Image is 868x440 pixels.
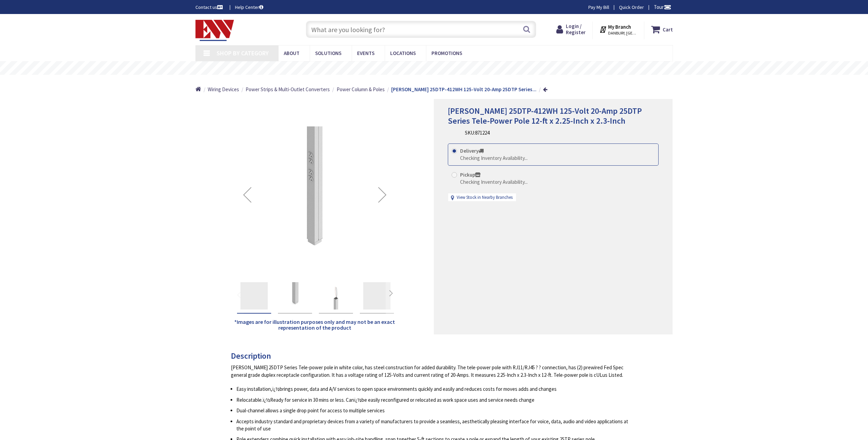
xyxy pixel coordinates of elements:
a: Login / Register [556,23,586,36]
span: [PERSON_NAME] 25DTP-412WH 125-Volt 20-Amp 25DTP Series Tele-Power Pole 12-ft x 2.25-Inch x 2.3-Inch [448,106,642,126]
div: My Branch DANBURY, [GEOGRAPHIC_DATA] [599,23,637,36]
div: Next [386,276,396,314]
li: Accepts industry standard and proprietary devices from a variety of manufacturers to provide a se... [236,418,632,432]
span: Wiring Devices [208,86,239,93]
div: SKU: [465,129,489,136]
strong: Cart [663,23,673,36]
div: Legrand 25DTP-412WH 125-Volt 20-Amp 25DTP Series Tele-Power Pole 12-ft x 2.25-Inch x 2.3-Inch [278,279,312,314]
span: Solutions [315,50,341,56]
h3: Description [231,352,632,360]
div: Legrand 25DTP-412WH 125-Volt 20-Amp 25DTP Series Tele-Power Pole 12-ft x 2.25-Inch x 2.3-Inch [237,279,271,314]
a: Contact us [195,4,224,11]
strong: [PERSON_NAME] 25DTP-412WH 125-Volt 20-Amp 25DTP Series... [391,86,536,93]
span: Tour [654,4,671,10]
span: Power Strips & Multi-Outlet Converters [246,86,330,93]
input: What are you looking for? [306,21,536,38]
rs-layer: Free Same Day Pickup at 19 Locations [372,65,497,72]
strong: Delivery [460,148,484,154]
div: Legrand 25DTP-412WH 125-Volt 20-Amp 25DTP Series Tele-Power Pole 12-ft x 2.25-Inch x 2.3-Inch [360,279,394,314]
img: Legrand 25DTP-412WH 125-Volt 20-Amp 25DTP Series Tele-Power Pole 12-ft x 2.25-Inch x 2.3-Inch [322,282,350,310]
a: Power Column & Poles [337,86,385,93]
div: Next [369,113,396,276]
div: Previous [234,113,261,276]
span: Promotions [431,50,462,56]
a: Wiring Devices [208,86,239,93]
a: Help Center [235,4,263,11]
li: Relocatable.ï¿½Ready for service in 30 mins or less. Canï¿½be easily reconfigured or relocated as... [236,396,632,403]
div: Checking Inventory Availability... [460,178,528,185]
strong: Pickup [460,171,481,178]
span: Locations [390,50,416,56]
a: Quick Order [619,4,644,11]
span: Shop By Category [217,49,269,57]
span: Login / Register [566,23,586,36]
img: Legrand 25DTP-412WH 125-Volt 20-Amp 25DTP Series Tele-Power Pole 12-ft x 2.25-Inch x 2.3-Inch [247,126,383,263]
img: Legrand 25DTP-412WH 125-Volt 20-Amp 25DTP Series Tele-Power Pole 12-ft x 2.25-Inch x 2.3-Inch [281,282,309,310]
a: Power Strips & Multi-Outlet Converters [246,86,330,93]
strong: My Branch [608,24,631,30]
a: Pay My Bill [588,4,609,11]
h5: *Images are for illustration purposes only and may not be an exact representation of the product [234,319,396,331]
span: Power Column & Poles [337,86,385,93]
span: About [284,50,299,56]
li: Easy installation,ï¿½brings power, data and A/V services to open space environments quickly and e... [236,385,632,393]
a: View Stock in Nearby Branches [457,194,513,201]
span: Events [357,50,374,56]
div: Checking Inventory Availability... [460,154,528,162]
a: Cart [651,23,673,36]
span: DANBURY, [GEOGRAPHIC_DATA] [608,30,637,36]
div: [PERSON_NAME] 25DTP Series Tele-power pole in white color, has steel construction for added durab... [231,364,632,379]
li: Dual-channel allows a single drop point for access to multiple services [236,407,632,414]
div: Legrand 25DTP-412WH 125-Volt 20-Amp 25DTP Series Tele-Power Pole 12-ft x 2.25-Inch x 2.3-Inch [319,279,353,314]
span: 871224 [475,129,489,136]
img: Electrical Wholesalers, Inc. [195,20,234,41]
